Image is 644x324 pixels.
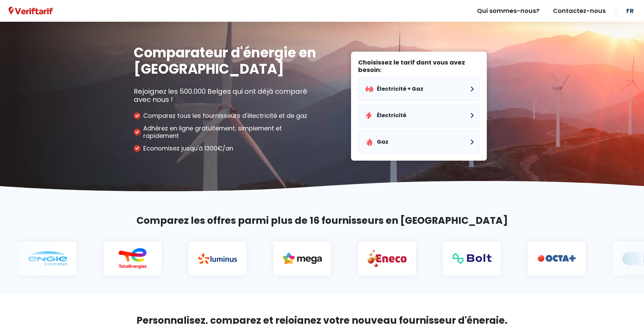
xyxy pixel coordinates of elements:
[134,214,511,228] h2: Comparez les offres parmi plus de 16 fournisseurs en [GEOGRAPHIC_DATA]
[358,77,480,101] button: Électricité + Gaz
[192,253,232,264] img: Luminus
[134,44,317,77] h1: Comparateur d'énergie en [GEOGRAPHIC_DATA]
[362,249,401,267] img: Eneco
[277,253,316,264] img: Mega
[134,87,317,104] p: Rejoignez les 500.000 Belges qui ont déjà comparé avec nous !
[8,6,53,15] a: Veriftarif
[358,130,480,154] button: Gaz
[134,125,317,140] li: Adhérez en ligne gratuitement, simplement et rapidement
[532,255,571,262] img: Octa +
[108,248,147,269] img: Total Energies
[358,104,480,127] button: Électricité
[134,145,317,152] li: Economisez jusqu'à 1300€/an
[447,253,486,264] img: Bolt
[358,59,480,73] label: Choisissez le tarif dont vous avez besoin:
[8,7,53,15] img: Veriftarif logo
[134,112,317,120] li: Comparez tous les fournisseurs d'électricité et de gaz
